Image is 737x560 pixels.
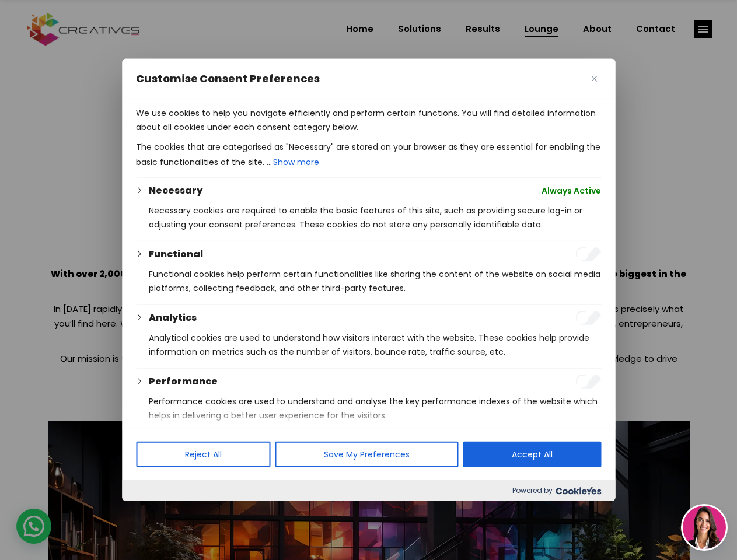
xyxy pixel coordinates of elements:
button: Performance [149,374,218,388]
p: Necessary cookies are required to enable the basic features of this site, such as providing secur... [149,204,601,232]
input: Enable Performance [575,374,601,388]
span: Always Active [542,184,601,198]
button: Analytics [149,311,197,325]
button: Show more [272,154,320,170]
img: agent [683,506,726,549]
button: Save My Preferences [275,442,458,467]
button: Reject All [136,442,270,467]
input: Enable Analytics [575,311,601,325]
button: Functional [149,247,203,261]
button: Necessary [149,184,202,198]
img: Close [591,76,597,82]
button: Accept All [463,442,601,467]
p: Functional cookies help perform certain functionalities like sharing the content of the website o... [149,267,601,295]
div: Customise Consent Preferences [122,59,615,501]
div: Powered by [122,480,615,501]
p: The cookies that are categorised as "Necessary" are stored on your browser as they are essential ... [136,140,601,170]
span: Customise Consent Preferences [136,72,320,86]
p: Performance cookies are used to understand and analyse the key performance indexes of the website... [149,394,601,422]
p: We use cookies to help you navigate efficiently and perform certain functions. You will find deta... [136,106,601,134]
input: Enable Functional [575,247,601,261]
button: Close [587,72,601,86]
p: Analytical cookies are used to understand how visitors interact with the website. These cookies h... [149,331,601,359]
img: Cookieyes logo [556,487,601,495]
